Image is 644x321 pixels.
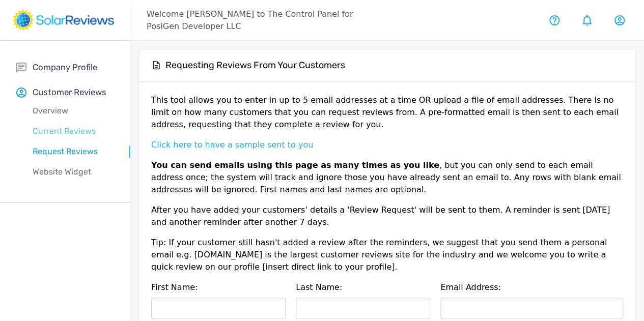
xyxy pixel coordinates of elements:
input: First name [151,298,286,319]
p: Last Name: [296,281,430,298]
p: After you have added your customers' details a 'Review Request' will be sent to them. A reminder ... [151,204,623,237]
button: Click here to have a sample sent to you [151,139,313,151]
p: Tip: If your customer still hasn't added a review after the reminders, we suggest that you send t... [151,237,623,273]
p: Website Widget [16,166,130,178]
p: Customer Reviews [33,86,106,99]
a: Website Widget [16,162,130,182]
p: This tool allows you to enter in up to 5 email addresses at a time OR upload a file of email addr... [151,94,623,139]
p: , but you can only send to each email address once; the system will track and ignore those you ha... [151,159,623,204]
p: Current Reviews [16,125,130,137]
a: Overview [16,101,130,121]
input: Last Name [296,298,430,319]
p: Overview [16,105,130,117]
a: Current Reviews [16,121,130,141]
p: Welcome [PERSON_NAME] to The Control Panel for PosiGen Developer LLC [147,8,387,33]
a: Request Reviews [16,141,130,162]
p: Company Profile [33,61,97,74]
p: Email Address: [440,281,623,298]
h5: Requesting Reviews From Your Customers [165,60,345,71]
strong: You can send emails using this page as many times as you like [151,160,439,170]
p: Request Reviews [16,145,130,158]
p: First Name: [151,281,286,298]
input: Email Address: [440,298,623,319]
